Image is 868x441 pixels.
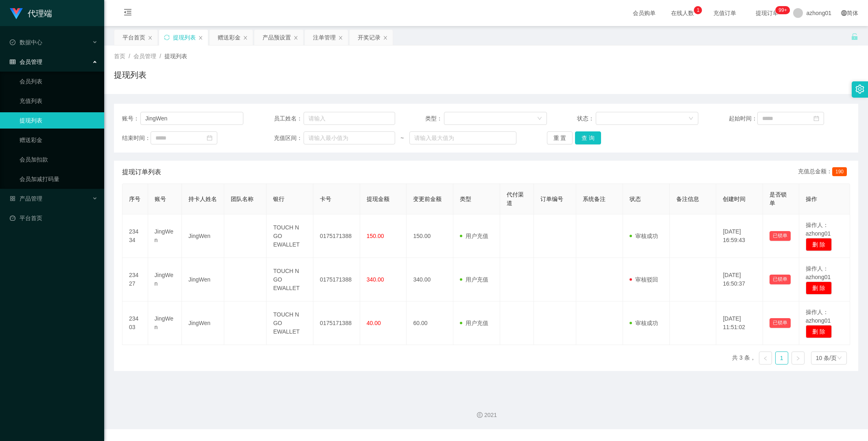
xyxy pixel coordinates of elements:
span: 操作人：azhong01 [806,309,831,324]
div: 开奖记录 [358,30,380,45]
span: 状态： [577,114,596,123]
i: 图标: down [537,116,542,122]
span: 订单编号 [540,196,563,202]
div: 注单管理 [313,30,336,45]
td: 60.00 [407,301,453,345]
span: 是否锁单 [770,191,787,206]
div: 平台首页 [122,30,145,45]
td: 150.00 [407,214,453,258]
span: 操作人：azhong01 [806,265,831,280]
i: 图标: copyright [477,412,483,418]
i: 图标: left [763,356,768,361]
i: 图标: global [841,10,847,16]
span: 卡号 [320,196,331,202]
span: 提现金额 [367,196,389,202]
a: 充值列表 [20,93,98,109]
h1: 代理端 [28,0,52,26]
button: 删 除 [806,282,832,295]
span: 在线人数 [667,10,698,16]
button: 查 询 [575,131,601,144]
td: TOUCH N GO EWALLET [267,214,313,258]
span: 审核驳回 [630,276,658,283]
i: 图标: down [837,356,842,361]
span: 类型 [460,196,471,202]
input: 请输入 [304,112,395,125]
td: 23403 [122,301,148,345]
span: 操作人：azhong01 [806,222,831,237]
span: 变更前金额 [413,196,442,202]
span: 数据中心 [10,39,42,46]
span: 团队名称 [231,196,254,202]
i: 图标: calendar [813,116,819,121]
div: 产品预设置 [262,30,291,45]
a: 代理端 [10,10,52,16]
li: 下一页 [791,351,805,365]
i: 图标: menu-fold [114,0,142,26]
span: 持卡人姓名 [188,196,217,202]
span: 充值订单 [709,10,740,16]
span: ~ [395,134,409,142]
span: 备注信息 [676,196,699,202]
span: 操作 [806,196,817,202]
span: 代付渠道 [507,191,524,206]
i: 图标: calendar [207,135,212,141]
span: 序号 [129,196,140,202]
td: [DATE] 16:59:43 [716,214,763,258]
span: 用户充值 [460,233,488,239]
i: 图标: close [148,35,153,40]
span: 结束时间： [122,134,151,142]
td: [DATE] 11:51:02 [716,301,763,345]
i: 图标: setting [855,85,864,94]
td: JingWen [182,214,224,258]
div: 赠送彩金 [218,30,241,45]
span: 会员管理 [133,53,156,59]
span: 340.00 [367,276,384,283]
td: [DATE] 16:50:37 [716,258,763,301]
span: 账号 [155,196,166,202]
span: 150.00 [367,233,384,239]
span: 充值区间： [274,134,304,142]
button: 重 置 [547,131,573,144]
sup: 1 [694,6,702,14]
p: 1 [697,6,700,14]
span: 审核成功 [630,233,658,239]
span: 类型： [425,114,444,123]
span: 用户充值 [460,320,488,326]
i: 图标: table [10,59,15,65]
i: 图标: close [243,35,248,40]
td: 0175171388 [313,301,360,345]
a: 提现列表 [20,112,98,129]
i: 图标: close [338,35,343,40]
div: 2021 [111,411,861,419]
div: 充值总金额： [798,167,850,177]
a: 赠送彩金 [20,132,98,148]
a: 会员加扣款 [20,151,98,168]
span: 审核成功 [630,320,658,326]
i: 图标: check-circle-o [10,39,15,45]
li: 上一页 [759,351,772,365]
i: 图标: close [198,35,203,40]
td: JingWen [148,258,182,301]
td: JingWen [148,214,182,258]
td: TOUCH N GO EWALLET [267,301,313,345]
a: 会员列表 [20,73,98,90]
button: 删 除 [806,325,832,338]
i: 图标: right [796,356,800,361]
a: 会员加减打码量 [20,171,98,187]
td: JingWen [148,301,182,345]
span: 190 [832,167,847,176]
span: 提现订单列表 [122,167,161,177]
span: 提现订单 [752,10,783,16]
td: 0175171388 [313,214,360,258]
i: 图标: unlock [851,33,858,40]
td: JingWen [182,301,224,345]
div: 提现列表 [173,30,196,45]
li: 共 3 条， [732,351,756,365]
span: 40.00 [367,320,381,326]
span: 首页 [114,53,125,59]
button: 已锁单 [770,275,791,284]
input: 请输入最小值为 [304,131,395,144]
i: 图标: close [383,35,388,40]
span: 产品管理 [10,195,42,202]
span: 账号： [122,114,140,123]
